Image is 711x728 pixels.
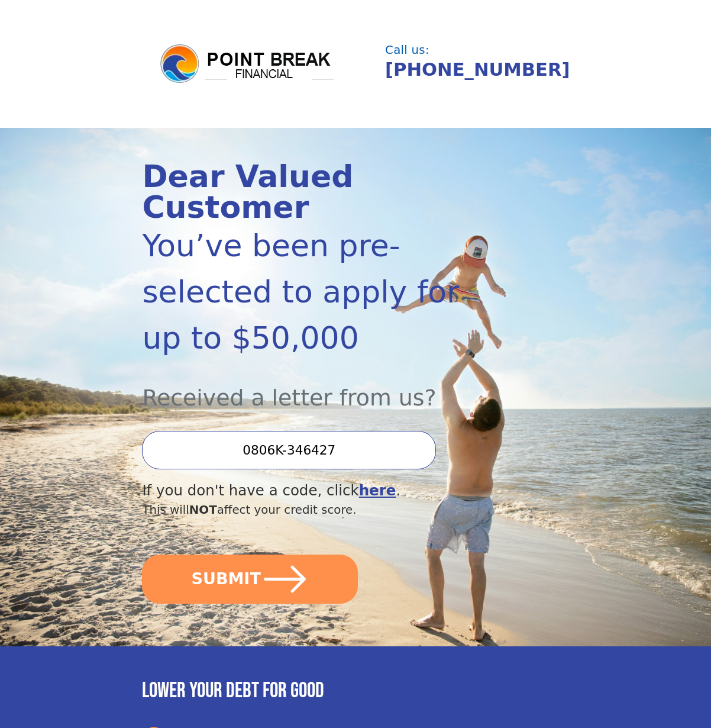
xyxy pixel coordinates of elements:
[142,555,358,604] button: SUBMIT
[159,43,336,85] img: logo.png
[142,501,505,519] div: This will affect your credit score.
[142,223,505,361] div: You’ve been pre-selected to apply for up to $50,000
[142,678,568,704] h3: Lower your debt for good
[142,480,505,502] div: If you don't have a code, click .
[142,161,505,223] div: Dear Valued Customer
[359,482,396,499] a: here
[385,59,570,80] a: [PHONE_NUMBER]
[142,431,436,469] input: Enter your Offer Code:
[189,503,217,517] span: NOT
[385,44,563,56] div: Call us:
[142,361,505,415] div: Received a letter from us?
